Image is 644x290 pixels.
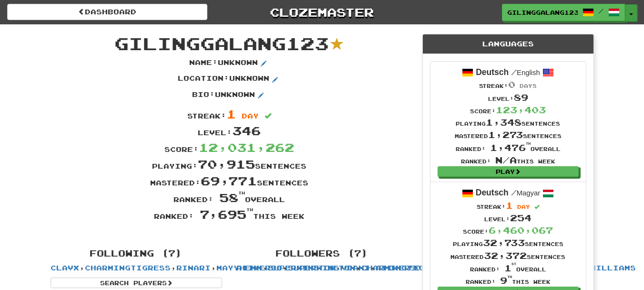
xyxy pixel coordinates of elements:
[450,224,565,236] div: Score:
[43,106,415,122] div: Streak:
[534,204,540,210] span: Streak includes today.
[579,264,636,272] a: pdwilliams
[500,275,512,286] span: 9
[455,91,562,104] div: Level:
[242,112,259,120] span: day
[450,236,565,249] div: Playing sentences
[455,116,562,129] div: Playing sentences
[43,139,415,156] div: Score:
[508,79,515,90] span: 0
[423,34,593,54] div: Languages
[232,123,261,138] span: 346
[196,227,227,237] iframe: X Post Button
[51,278,222,288] a: Search Players
[288,264,356,272] a: superwinston
[236,249,408,258] h4: Followers (7)
[192,90,266,101] p: Bio : Unknown
[43,122,415,139] div: Level:
[200,207,253,221] span: 7,695
[504,263,516,273] span: 1
[507,275,512,279] sup: th
[236,264,282,272] a: atiker90
[484,250,527,261] span: 32,372
[450,212,565,224] div: Level:
[226,107,236,121] span: 1
[490,142,531,153] span: 1,476
[51,249,222,258] h4: Following (7)
[599,8,603,14] span: /
[488,129,523,140] span: 1,273
[450,262,565,274] div: Ranked: overall
[455,154,562,166] div: Ranked: this week
[189,58,269,69] p: Name : Unknown
[489,225,553,236] span: 6,460,067
[510,213,532,223] span: 254
[450,199,565,212] div: Streak:
[51,264,79,272] a: clavx
[198,157,255,171] span: 70,915
[222,4,422,21] a: Clozemaster
[201,173,257,188] span: 69,771
[520,83,537,89] span: days
[506,200,513,211] span: 1
[361,264,447,272] a: CharmingTigress
[43,156,415,172] div: Playing: sentences
[43,206,415,223] div: Ranked: this week
[7,4,207,20] a: Dashboard
[450,274,565,287] div: Ranked: this week
[476,188,509,197] strong: Deutsch
[43,172,415,189] div: Mastered: sentences
[176,264,211,272] a: Rinari
[114,33,329,54] span: GIlinggalang123
[511,69,540,76] small: English
[455,78,562,91] div: Streak:
[455,129,562,141] div: Mastered sentences
[496,105,546,115] span: 123,403
[511,262,516,266] sup: st
[476,67,509,77] strong: Deutsch
[438,166,579,177] a: Play
[517,204,530,210] span: day
[455,104,562,116] div: Score:
[483,237,525,248] span: 32,733
[495,155,517,165] span: N/A
[230,227,262,237] iframe: fb:share_button Facebook Social Plugin
[43,244,229,288] div: , , , , , ,
[514,92,528,103] span: 89
[229,244,415,273] div: , , , , , ,
[511,188,517,197] span: /
[199,140,294,154] span: 12,031,262
[455,141,562,154] div: Ranked: overall
[507,8,578,17] span: GIlinggalang123
[178,74,281,85] p: Location : Unknown
[526,142,531,145] sup: th
[246,207,253,212] sup: th
[502,4,625,21] a: GIlinggalang123 /
[216,264,262,272] a: MAYYHEMM
[219,190,245,204] span: 58
[511,68,517,76] span: /
[511,189,541,197] small: Magyar
[43,189,415,206] div: Ranked: overall
[486,117,521,128] span: 1,348
[238,191,245,195] sup: th
[450,249,565,262] div: Mastered sentences
[85,264,171,272] a: CharmingTigress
